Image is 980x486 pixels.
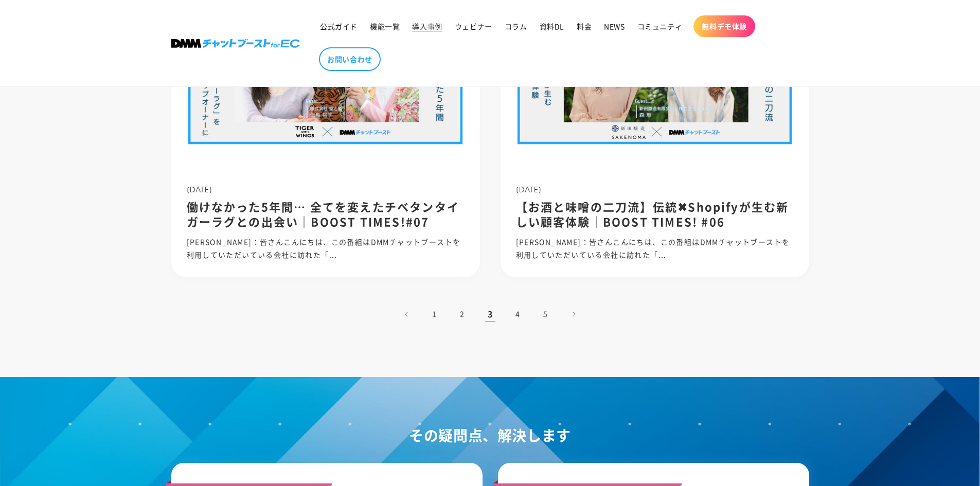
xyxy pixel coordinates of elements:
[562,303,585,326] a: 次のページ
[631,15,689,37] a: コミュニティ
[319,47,381,71] a: お問い合わせ
[505,22,527,31] span: コラム
[516,199,794,228] h2: 【お酒と味噌の二刀流】伝統✖︎Shopifyが生む新しい顧客体験｜BOOST TIMES! #06
[598,15,631,37] a: NEWS
[516,184,542,194] span: [DATE]
[423,303,446,326] a: 1ページ
[637,22,683,31] span: コミュニティ
[479,303,502,326] span: 3ページ
[533,15,571,37] a: 資料DL
[187,199,465,228] h2: 働けなかった5年間… 全てを変えたチベタンタイガーラグとの出会い｜BOOST TIMES!#07
[693,15,755,37] a: 無料デモ体験
[604,22,625,31] span: NEWS
[396,303,418,326] a: 前のページ
[577,22,592,31] span: 料金
[187,184,213,194] span: [DATE]
[702,22,747,31] span: 無料デモ体験
[507,303,529,326] a: 4ページ
[516,236,794,261] p: [PERSON_NAME]：皆さんこんにちは、この番組はDMMチャットブーストを利用していただいている会社に訪れた「...
[412,22,442,31] span: 導入事例
[171,423,809,448] h2: その疑問点、解決します
[571,15,598,37] a: 料金
[406,15,448,37] a: 導入事例
[455,22,492,31] span: ウェビナー
[314,15,364,37] a: 公式ガイド
[327,55,372,64] span: お問い合わせ
[451,303,474,326] a: 2ページ
[171,303,809,326] nav: ページネーション
[364,15,406,37] a: 機能一覧
[449,15,498,37] a: ウェビナー
[320,22,358,31] span: 公式ガイド
[534,303,557,326] a: 5ページ
[498,15,533,37] a: コラム
[540,22,564,31] span: 資料DL
[370,22,400,31] span: 機能一覧
[171,39,300,48] img: 株式会社DMM Boost
[187,236,465,261] p: [PERSON_NAME]：皆さんこんにちは、この番組はDMMチャットブーストを利用していただいている会社に訪れた「...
